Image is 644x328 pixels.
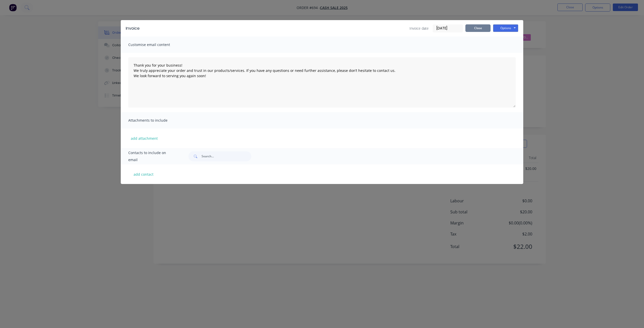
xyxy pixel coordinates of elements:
button: add contact [128,170,158,178]
textarea: Thank you for your business! We truly appreciate your order and trust in our products/services. I... [128,57,516,108]
button: Close [465,24,491,32]
input: Search... [202,151,251,161]
span: Attachments to include [128,117,184,124]
span: Invoice date [410,26,429,31]
span: Contacts to include on email [128,149,176,163]
span: Customise email content [128,41,184,48]
button: Options [493,24,518,32]
div: Invoice [126,25,140,31]
button: add attachment [128,134,160,142]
